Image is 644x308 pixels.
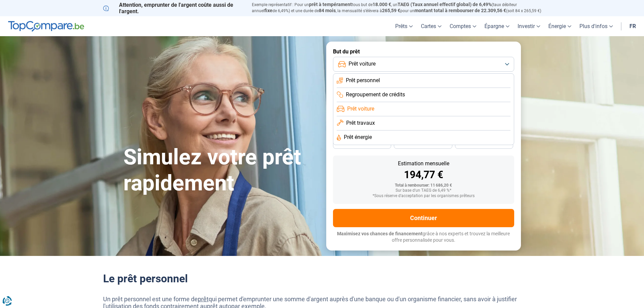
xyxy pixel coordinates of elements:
a: fr [625,16,640,36]
button: Prêt voiture [333,57,514,72]
span: montant total à rembourser de 22.309,56 € [414,8,506,13]
span: prêt à tempérament [309,2,352,7]
span: 265,59 € [382,8,400,13]
a: prêt [198,295,209,303]
a: Plus d'infos [575,16,617,36]
div: Total à rembourser: 11 686,20 € [338,183,509,188]
span: 24 mois [477,142,492,146]
div: Sur base d'un TAEG de 6,49 %* [338,188,509,193]
span: 30 mois [415,142,430,146]
a: Comptes [446,16,480,36]
a: Investir [514,16,544,36]
img: TopCompare [8,21,84,32]
div: Estimation mensuelle [338,161,509,166]
span: Prêt voiture [349,60,376,68]
span: Prêt voiture [347,105,374,113]
div: 194,77 € [338,170,509,180]
p: Exemple représentatif : Pour un tous but de , un (taux débiteur annuel de 6,49%) et une durée de ... [252,2,541,14]
div: *Sous réserve d'acceptation par les organismes prêteurs [338,194,509,198]
span: Maximisez vos chances de financement [337,231,423,236]
a: Épargne [480,16,514,36]
button: Continuer [333,209,514,227]
h2: Le prêt personnel [103,272,541,285]
label: But du prêt [333,48,514,55]
span: Regroupement de crédits [346,91,405,98]
span: 36 mois [355,142,369,146]
span: Prêt énergie [344,134,372,141]
span: fixe [264,8,272,13]
p: Attention, emprunter de l'argent coûte aussi de l'argent. [103,2,244,15]
a: Énergie [544,16,575,36]
span: TAEG (Taux annuel effectif global) de 6,49% [398,2,492,7]
span: Prêt travaux [346,119,375,127]
p: grâce à nos experts et trouvez la meilleure offre personnalisée pour vous. [333,231,514,244]
span: Prêt personnel [346,77,380,84]
a: Cartes [417,16,446,36]
a: Prêts [391,16,417,36]
span: 84 mois [319,8,336,13]
span: 18.000 € [373,2,391,7]
h1: Simulez votre prêt rapidement [123,144,318,196]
